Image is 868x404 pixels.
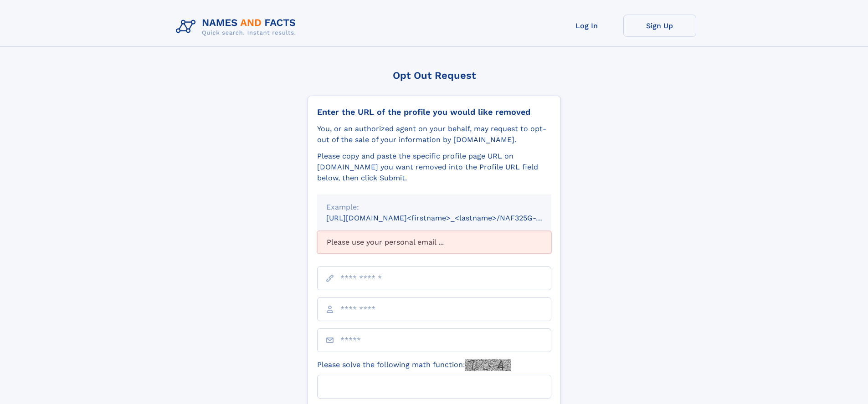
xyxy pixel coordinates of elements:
small: [URL][DOMAIN_NAME]<firstname>_<lastname>/NAF325G-xxxxxxxx [326,214,569,222]
a: Sign Up [623,15,696,37]
a: Log In [550,15,623,37]
div: Please use your personal email ... [317,231,551,254]
div: Enter the URL of the profile you would like removed [317,107,551,117]
div: Example: [326,202,542,213]
img: Logo Names and Facts [172,15,303,39]
div: You, or an authorized agent on your behalf, may request to opt-out of the sale of your informatio... [317,123,551,145]
label: Please solve the following math function: [317,359,511,371]
div: Please copy and paste the specific profile page URL on [DOMAIN_NAME] you want removed into the Pr... [317,151,551,184]
div: Opt Out Request [308,70,561,81]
